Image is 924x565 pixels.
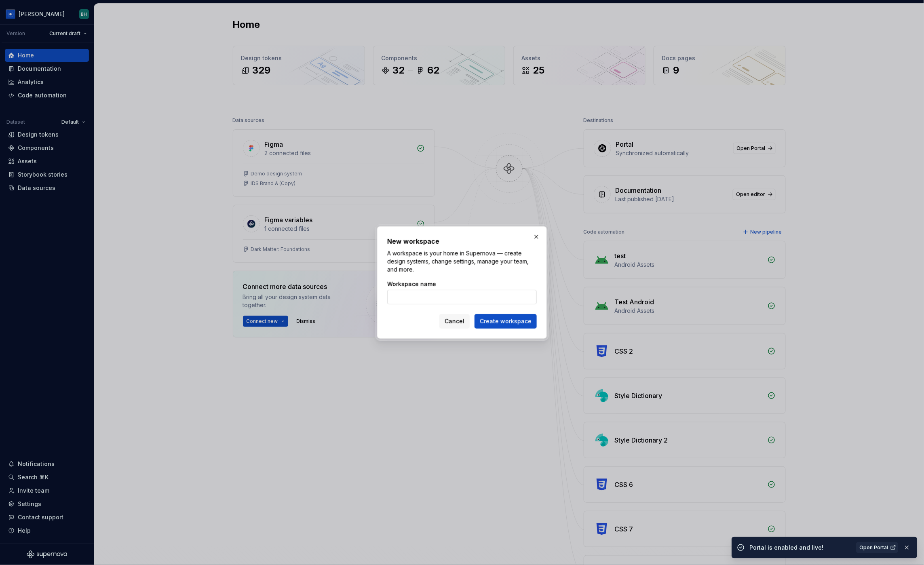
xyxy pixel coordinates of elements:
button: Create workspace [475,314,537,329]
label: Workspace name [387,280,436,288]
span: Open Portal [860,544,888,551]
a: Open Portal [856,542,899,553]
p: A workspace is your home in Supernova — create design systems, change settings, manage your team,... [387,249,537,274]
h2: New workspace [387,236,537,246]
span: Cancel [445,317,464,325]
button: Cancel [439,314,470,329]
div: Portal is enabled and live! [750,544,851,552]
span: Create workspace [480,317,532,325]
